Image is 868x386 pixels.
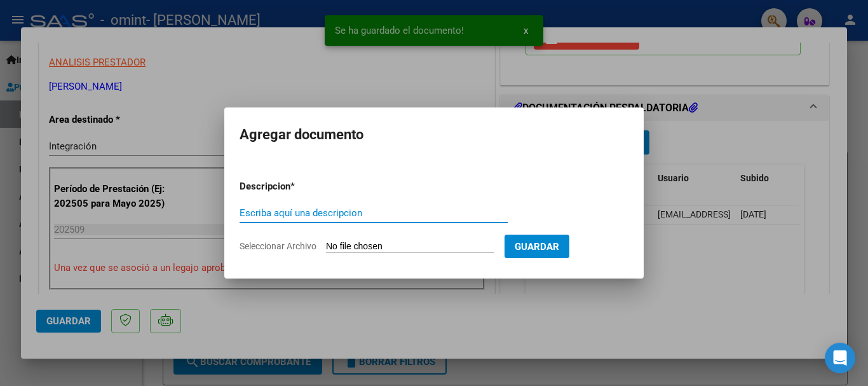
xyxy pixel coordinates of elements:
span: Seleccionar Archivo [240,241,316,251]
div: Open Intercom Messenger [825,343,855,373]
span: Guardar [515,241,559,252]
button: Guardar [505,235,569,258]
h2: Agregar documento [240,123,628,147]
p: Descripcion [240,179,356,194]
